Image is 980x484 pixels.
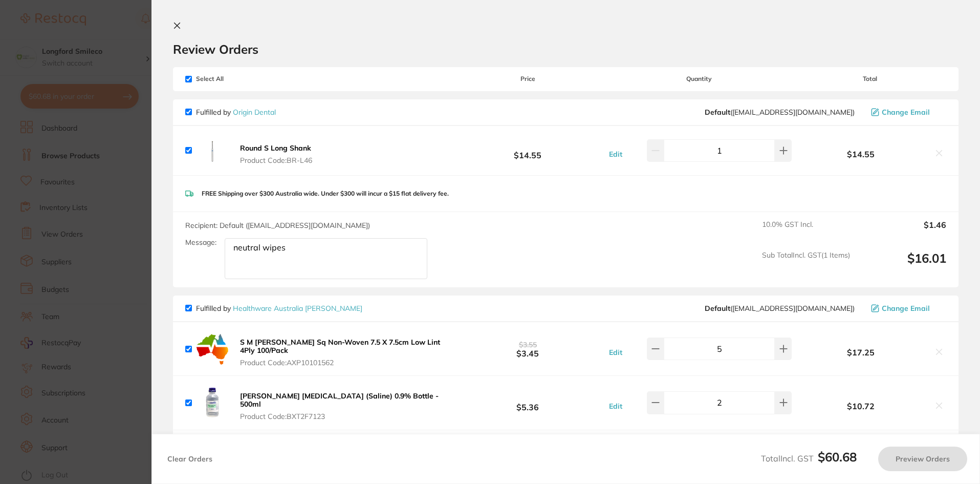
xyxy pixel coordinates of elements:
[240,143,311,153] b: Round S Long Shank
[196,108,276,116] p: Fulfilled by
[705,108,855,116] span: info@origindental.com.au
[185,221,370,230] span: Recipient: Default ( [EMAIL_ADDRESS][DOMAIN_NAME] )
[237,391,451,421] button: [PERSON_NAME] [MEDICAL_DATA] (Saline) 0.9% Bottle - 500ml Product Code:BXT2F7123
[606,348,625,357] button: Edit
[878,447,967,471] button: Preview Orders
[858,220,946,243] output: $1.46
[196,333,229,365] img: djQweXAzYw
[240,412,448,420] span: Product Code: BXT2F7123
[240,338,440,355] b: S M [PERSON_NAME] Sq Non-Woven 7.5 X 7.5cm Low Lint 4Ply 100/Pack
[233,108,276,117] a: Origin Dental
[451,340,603,359] b: $3.45
[794,150,928,159] b: $14.55
[761,453,857,464] span: Total Incl. GST
[173,41,959,57] h2: Review Orders
[794,402,928,411] b: $10.72
[451,393,603,412] b: $5.36
[604,75,794,82] span: Quantity
[237,338,451,367] button: S M [PERSON_NAME] Sq Non-Woven 7.5 X 7.5cm Low Lint 4Ply 100/Pack Product Code:AXP10101562
[240,391,439,409] b: [PERSON_NAME] [MEDICAL_DATA] (Saline) 0.9% Bottle - 500ml
[233,304,362,313] a: Healthware Australia [PERSON_NAME]
[705,304,730,313] b: Default
[196,386,229,419] img: a3RwdXVyeA
[240,359,448,367] span: Product Code: AXP10101562
[196,304,362,312] p: Fulfilled by
[185,238,216,247] label: Message:
[240,156,312,164] span: Product Code: BR-L46
[858,251,946,279] output: $16.01
[762,220,850,243] span: 10.0 % GST Incl.
[705,304,855,312] span: info@healthwareaustralia.com.au
[762,251,850,279] span: Sub Total Incl. GST ( 1 Items)
[519,340,537,349] span: $3.55
[606,150,625,159] button: Edit
[196,134,229,167] img: cTBpeHM4cA
[794,348,928,357] b: $17.25
[225,238,427,279] textarea: neutral wipes
[451,75,603,82] span: Price
[202,190,449,197] p: FREE Shipping over $300 Australia wide. Under $300 will incur a $15 flat delivery fee.
[164,447,215,471] button: Clear Orders
[818,449,857,465] b: $60.68
[868,304,946,313] button: Change Email
[868,108,946,117] button: Change Email
[185,75,288,82] span: Select All
[882,108,930,116] span: Change Email
[237,143,315,165] button: Round S Long Shank Product Code:BR-L46
[606,402,625,411] button: Edit
[794,75,946,82] span: Total
[705,108,730,117] b: Default
[451,141,603,160] b: $14.55
[882,304,930,312] span: Change Email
